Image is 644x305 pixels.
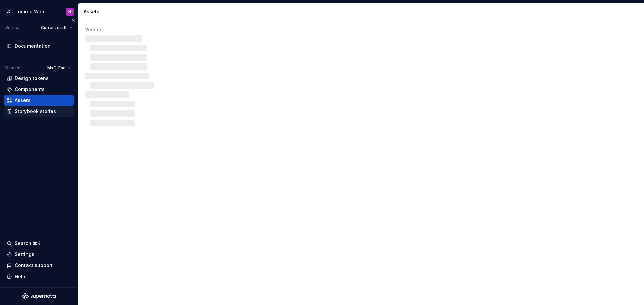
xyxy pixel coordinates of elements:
a: Assets [4,95,74,106]
div: Assets [84,8,159,15]
button: Help [4,271,74,282]
div: Lumina Web [15,8,44,15]
div: Settings [15,251,34,258]
div: Search ⌘K [15,240,40,247]
button: MxC-Fac [44,63,74,73]
div: Version [5,25,21,30]
div: LD [5,8,13,16]
div: N [68,9,71,14]
span: Current draft [41,25,67,30]
div: Vectors [85,26,155,33]
a: Design tokens [4,73,74,84]
button: Current draft [38,23,75,32]
a: Settings [4,249,74,260]
button: Search ⌘K [4,238,74,249]
a: Components [4,84,74,95]
div: Dataset [5,65,21,71]
div: Help [15,273,25,280]
button: LDLumina WebN [1,4,76,19]
div: Storybook stories [15,108,56,115]
div: Assets [15,97,31,104]
div: Documentation [15,43,51,49]
div: Design tokens [15,75,49,82]
button: Contact support [4,260,74,271]
div: Components [15,86,45,93]
a: Documentation [4,41,74,51]
svg: Supernova Logo [22,293,56,300]
span: MxC-Fac [47,65,65,71]
div: Contact support [15,262,53,269]
button: Collapse sidebar [68,16,78,25]
a: Storybook stories [4,106,74,117]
